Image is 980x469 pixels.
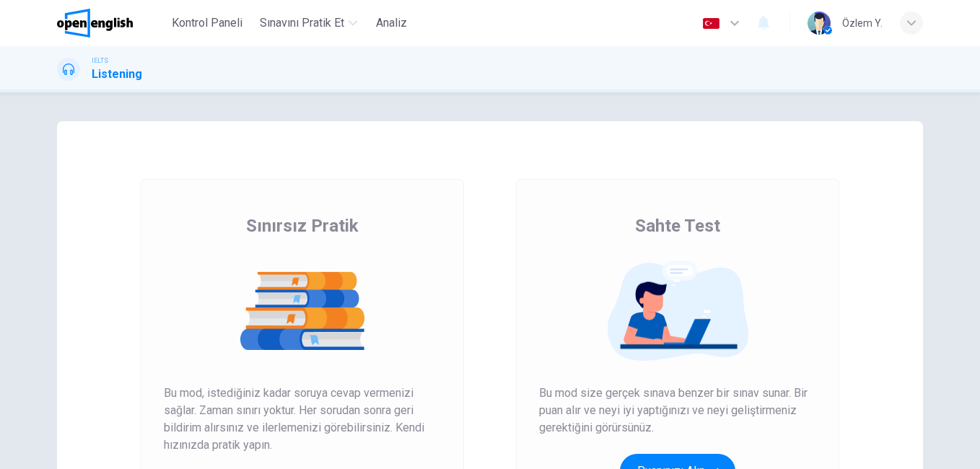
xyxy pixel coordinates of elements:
[702,18,720,29] img: tr
[57,9,133,38] img: OpenEnglish logo
[246,214,359,237] span: Sınırsız Pratik
[539,385,816,437] span: Bu mod size gerçek sınava benzer bir sınav sunar. Bir puan alır ve neyi iyi yaptığınızı ve neyi g...
[166,10,248,36] button: Kontrol Paneli
[164,385,441,454] span: Bu mod, istediğiniz kadar soruya cevap vermenizi sağlar. Zaman sınırı yoktur. Her sorudan sonra g...
[254,10,363,36] button: Sınavını Pratik Et
[808,12,831,35] img: Profile picture
[635,214,720,237] span: Sahte Test
[369,10,415,36] button: Analiz
[842,14,883,32] div: Özlem Y.
[260,14,344,32] span: Sınavını Pratik Et
[172,14,242,32] span: Kontrol Paneli
[376,14,407,32] span: Analiz
[92,66,142,83] h1: Listening
[92,56,108,66] span: IELTS
[57,9,166,38] a: OpenEnglish logo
